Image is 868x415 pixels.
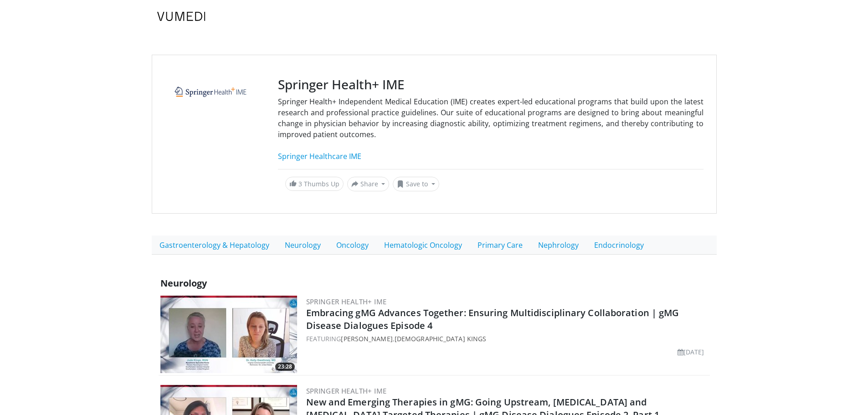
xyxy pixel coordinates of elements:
[277,236,329,255] a: Neurology
[306,334,708,343] div: FEATURING ,
[160,277,207,289] span: Neurology
[160,296,297,373] img: ac62ac0d-17a4-44c2-9ef1-8994f1d51ca9.300x170_q85_crop-smart_upscale.jpg
[470,236,530,255] a: Primary Care
[329,236,376,255] a: Oncology
[376,236,470,255] a: Hematologic Oncology
[341,334,392,343] a: [PERSON_NAME]
[530,236,586,255] a: Nephrology
[152,236,277,255] a: Gastroenterology & Hepatology
[285,177,344,191] a: 3 Thumbs Up
[298,179,302,188] span: 3
[157,12,205,21] img: VuMedi Logo
[347,177,390,191] button: Share
[306,386,387,395] a: Springer Health+ IME
[393,177,439,191] button: Save to
[160,296,297,373] a: 23:28
[275,363,295,371] span: 23:28
[306,307,679,332] a: Embracing gMG Advances Together: Ensuring Multidisciplinary Collaboration | gMG Disease Dialogues...
[586,236,652,255] a: Endocrinology
[678,347,704,357] li: [DATE]
[278,96,704,162] p: Springer Health+ Independent Medical Education (IME) creates expert-led educational programs that...
[395,334,486,343] a: [DEMOGRAPHIC_DATA] Kings
[278,151,361,161] a: Springer Healthcare IME
[306,297,387,306] a: Springer Health+ IME
[278,77,704,92] h3: Springer Health+ IME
